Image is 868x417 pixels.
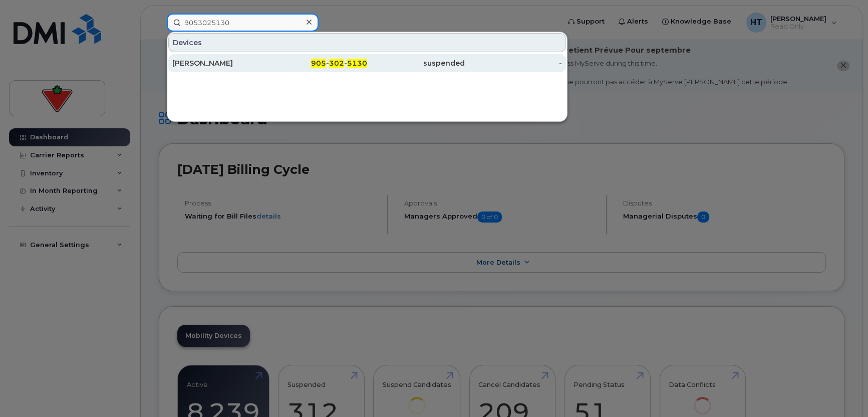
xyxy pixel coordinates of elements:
div: Devices [168,33,566,52]
div: [PERSON_NAME] [172,58,270,68]
span: 5130 [347,59,367,68]
span: 302 [329,59,344,68]
span: 905 [311,59,326,68]
div: suspended [367,58,465,68]
div: - - [270,58,368,68]
a: [PERSON_NAME]905-302-5130suspended- [168,54,566,72]
div: - [465,58,562,68]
